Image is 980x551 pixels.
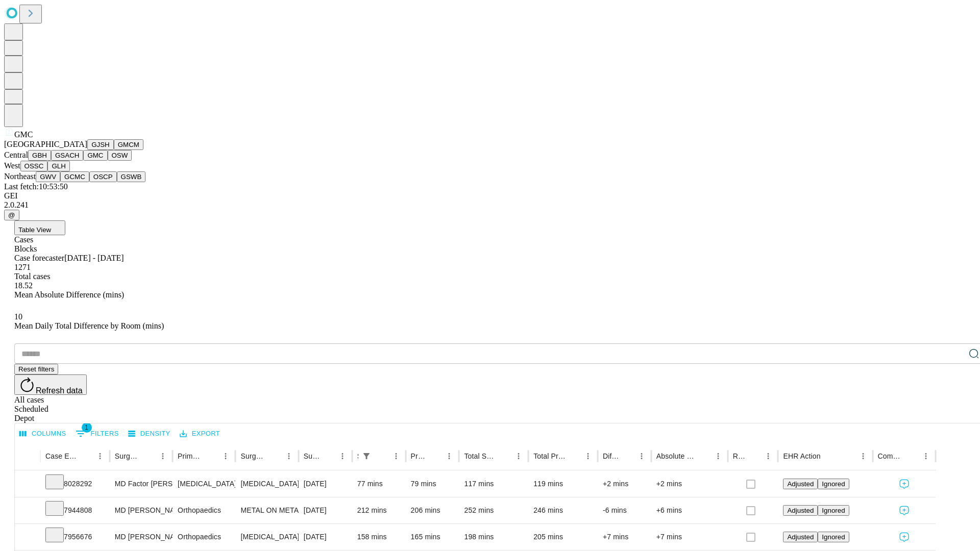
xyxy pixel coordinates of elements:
[761,449,775,463] button: Menu
[411,497,454,523] div: 206 mins
[822,480,845,488] span: Ignored
[4,210,19,220] button: @
[36,386,83,395] span: Refresh data
[856,449,870,463] button: Menu
[4,161,20,170] span: West
[36,171,60,182] button: GWV
[218,449,233,463] button: Menu
[204,449,218,463] button: Sort
[87,139,114,150] button: GJSH
[14,321,164,330] span: Mean Daily Total Difference by Room (mins)
[45,497,105,523] div: 7944808
[656,452,696,460] div: Absolute Difference
[634,449,649,463] button: Menu
[357,471,401,497] div: 77 mins
[818,479,849,489] button: Ignored
[178,524,230,550] div: Orthopaedics
[14,263,31,271] span: 1271
[20,161,48,171] button: OSSC
[464,471,523,497] div: 117 mins
[304,452,320,460] div: Surgery Date
[115,452,140,460] div: Surgeon Name
[603,497,646,523] div: -6 mins
[282,449,296,463] button: Menu
[304,497,347,523] div: [DATE]
[357,497,401,523] div: 212 mins
[603,452,619,460] div: Difference
[818,505,849,516] button: Ignored
[14,281,33,290] span: 18.52
[822,533,845,541] span: Ignored
[45,524,105,550] div: 7956676
[304,471,347,497] div: [DATE]
[787,533,814,541] span: Adjusted
[389,449,403,463] button: Menu
[442,449,456,463] button: Menu
[711,449,725,463] button: Menu
[919,449,933,463] button: Menu
[787,507,814,514] span: Adjusted
[783,479,818,489] button: Adjusted
[818,532,849,542] button: Ignored
[904,449,919,463] button: Sort
[51,150,83,161] button: GSACH
[603,524,646,550] div: +7 mins
[45,471,105,497] div: 8028292
[115,471,167,497] div: MD Factor [PERSON_NAME]
[14,272,50,281] span: Total cases
[4,182,68,191] span: Last fetch: 10:53:50
[240,524,293,550] div: [MEDICAL_DATA] TOTAL HIP
[89,171,117,182] button: OSCP
[357,524,401,550] div: 158 mins
[126,426,173,442] button: Density
[141,449,156,463] button: Sort
[656,497,723,523] div: +6 mins
[108,150,132,161] button: OSW
[533,524,593,550] div: 205 mins
[4,151,28,159] span: Central
[497,449,511,463] button: Sort
[14,254,64,262] span: Case forecaster
[783,452,820,460] div: EHR Action
[156,449,170,463] button: Menu
[178,497,230,523] div: Orthopaedics
[533,497,593,523] div: 246 mins
[60,171,89,182] button: GCMC
[822,449,836,463] button: Sort
[14,290,124,299] span: Mean Absolute Difference (mins)
[14,374,87,395] button: Refresh data
[20,529,35,546] button: Expand
[28,150,51,161] button: GBH
[240,452,266,460] div: Surgery Name
[177,426,223,442] button: Export
[464,452,496,460] div: Total Scheduled Duration
[267,449,282,463] button: Sort
[375,449,389,463] button: Sort
[82,422,92,433] span: 1
[115,497,167,523] div: MD [PERSON_NAME] Jr [PERSON_NAME] C
[411,471,454,497] div: 79 mins
[20,502,35,520] button: Expand
[733,452,746,460] div: Resolved in EHR
[14,364,58,374] button: Reset filters
[603,471,646,497] div: +2 mins
[20,475,35,493] button: Expand
[4,201,976,210] div: 2.0.241
[45,452,78,460] div: Case Epic Id
[567,449,581,463] button: Sort
[822,507,845,514] span: Ignored
[620,449,634,463] button: Sort
[357,452,358,460] div: Scheduled In Room Duration
[4,191,976,201] div: GEI
[4,172,36,181] span: Northeast
[464,524,523,550] div: 198 mins
[411,452,427,460] div: Predicted In Room Duration
[18,226,51,234] span: Table View
[4,140,87,148] span: [GEOGRAPHIC_DATA]
[304,524,347,550] div: [DATE]
[359,449,374,463] div: 1 active filter
[240,471,293,497] div: [MEDICAL_DATA] PLANNED
[783,532,818,542] button: Adjusted
[178,471,230,497] div: [MEDICAL_DATA]
[511,449,526,463] button: Menu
